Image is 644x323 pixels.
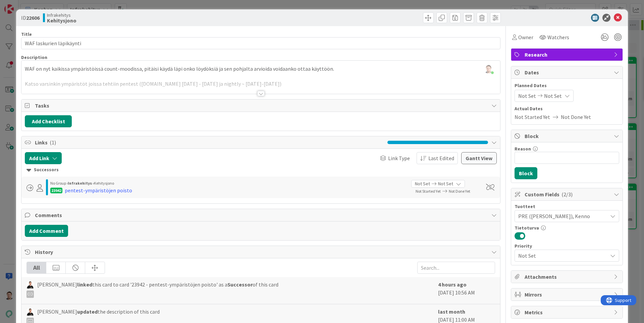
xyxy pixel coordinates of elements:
span: ( 2/3 ) [561,191,573,198]
span: Planned Dates [515,82,619,89]
b: linked [77,281,92,288]
span: Not Done Yet [449,189,470,194]
span: History [35,248,488,256]
span: Watchers [547,33,569,41]
span: Custom Fields [525,190,610,198]
button: Last Edited [417,152,458,164]
span: Owner [518,33,533,41]
button: Add Checklist [25,115,72,127]
span: Links [35,138,384,146]
span: Mirrors [525,290,610,299]
span: ID [21,14,40,22]
span: Research [525,51,610,59]
span: Not Set [438,180,453,187]
div: 23942 [50,188,62,193]
span: Kehitysjono [94,181,114,186]
input: type card name here... [21,37,500,49]
div: Tietoturva [515,225,619,230]
b: last month [438,308,465,315]
span: Not Set [415,180,430,187]
button: Add Link [25,152,62,164]
label: Title [21,31,32,37]
div: pentest-ympäristöjen poisto [65,186,132,194]
span: Last Edited [428,154,454,162]
button: Add Comment [25,225,68,237]
b: updated [77,308,98,315]
span: Support [14,1,31,9]
span: Not Set [544,92,562,100]
span: Block [525,132,610,140]
span: Actual Dates [515,105,619,112]
span: Infrakehitys [47,12,76,18]
span: Not Started Yet [515,113,550,121]
span: Link Type [388,154,410,162]
button: Gantt View [461,152,497,164]
span: Comments [35,211,488,219]
input: Search... [417,262,495,274]
label: Reason [515,146,531,152]
img: JV [26,308,34,316]
b: Kehitysjono [47,18,76,23]
b: Infrakehitys › [68,181,94,186]
span: Tasks [35,102,488,110]
span: PRE ([PERSON_NAME]), Kenno [518,212,607,220]
b: 22606 [26,14,40,21]
button: Block [515,167,537,179]
b: 4 hours ago [438,281,467,288]
span: Not Done Yet [561,113,591,121]
div: [DATE] 10:56 AM [438,280,495,301]
span: No Group › [50,181,68,186]
div: Successors [26,166,495,174]
span: ( 1 ) [50,139,56,146]
span: Not Set [518,92,536,100]
p: WAF on nyt kaikissa ympäristöissä count-moodissa, pitäisi käydä läpi onko löydöksiä ja sen pohjal... [25,65,497,73]
div: Tuotteet [515,204,619,209]
img: kWwg3ioFEd9OAiWkb1MriuCTSdeObmx7.png [484,64,493,73]
div: Priority [515,244,619,248]
span: Not Started Yet [416,189,441,194]
span: Attachments [525,273,610,281]
div: All [27,262,46,273]
span: Metrics [525,308,610,316]
span: Not Set [518,251,604,260]
img: JV [26,281,34,288]
b: Successor [227,281,253,288]
span: [PERSON_NAME] this card to card '23942 - pentest-ympäristöjen poisto' as a of this card [37,280,278,298]
span: Description [21,54,47,60]
span: Dates [525,68,610,76]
